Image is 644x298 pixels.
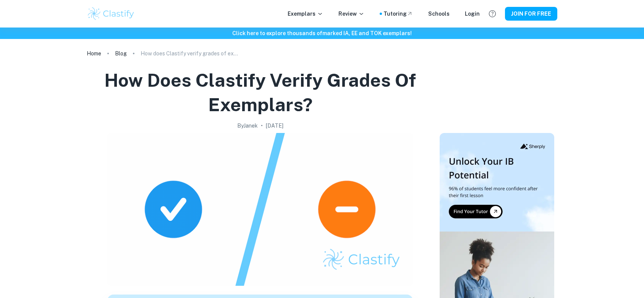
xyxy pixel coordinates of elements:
[505,7,557,21] button: JOIN FOR FREE
[237,121,258,130] h2: By Janek
[338,10,364,18] p: Review
[87,6,135,21] img: Clastify logo
[288,10,323,18] p: Exemplars
[90,68,430,117] h1: How does Clastify verify grades of exemplars?
[141,49,240,58] p: How does Clastify verify grades of exemplars?
[87,48,101,59] a: Home
[115,48,127,59] a: Blog
[261,121,263,130] p: •
[428,10,450,18] a: Schools
[107,133,413,286] img: How does Clastify verify grades of exemplars? cover image
[383,10,413,18] a: Tutoring
[486,7,499,20] button: Help and Feedback
[266,121,283,130] h2: [DATE]
[2,29,642,37] h6: Click here to explore thousands of marked IA, EE and TOK exemplars !
[465,10,480,18] a: Login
